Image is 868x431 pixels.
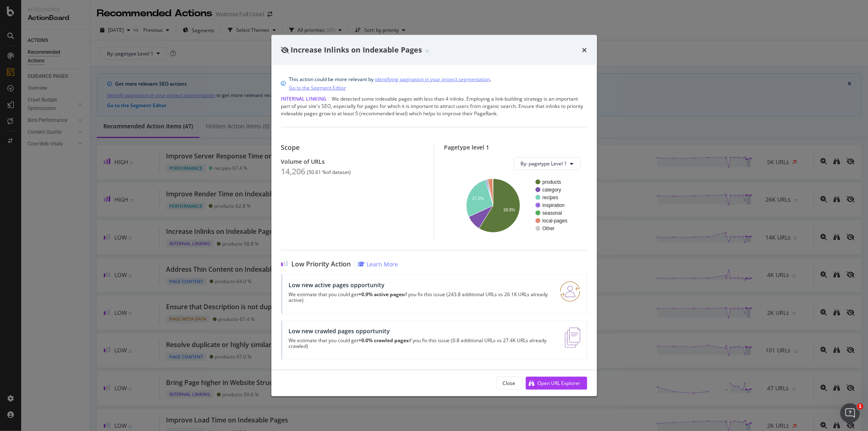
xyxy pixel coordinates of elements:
text: category [542,187,561,193]
div: Pagetype level 1 [444,143,587,150]
text: 27.2% [472,196,483,201]
text: 58.8% [504,208,515,212]
a: Go to the Segment Editor [289,83,346,92]
a: Learn More [358,260,398,268]
div: Volume of URLs [281,158,424,165]
button: By: pagetype Level 1 [514,157,581,170]
p: We estimate that you could get if you fix this issue (0.8 additional URLs vs 27.4K URLs already c... [289,337,555,349]
div: eye-slash [281,47,289,53]
span: Internal Linking [281,95,327,102]
div: info banner [281,75,587,92]
span: Low Priority Action [292,260,351,268]
span: Increase Inlinks on Indexable Pages [291,45,422,55]
text: inspiration [542,202,565,208]
span: By: pagetype Level 1 [521,160,567,167]
div: modal [271,35,597,396]
text: Other [542,226,555,231]
div: Low new active pages opportunity [289,281,550,288]
text: local-pages [542,218,567,224]
div: Learn More [367,260,398,268]
span: | [328,95,331,102]
button: Open URL Explorer [526,376,587,389]
img: e5DMFwAAAABJRU5ErkJggg== [565,327,580,347]
svg: A chart. [450,176,580,233]
img: RO06QsNG.png [560,281,580,301]
button: Close [496,376,523,389]
div: Open URL Explorer [538,380,581,387]
a: identifying pagination in your project segmentation [375,75,490,83]
p: We estimate that you could get if you fix this issue (243.8 additional URLs vs 26.1K URLs already... [289,291,550,303]
text: recipes [542,195,558,200]
text: products [542,179,561,185]
span: 1 [857,403,864,410]
div: Scope [281,143,424,151]
strong: +0.9% active pages [359,290,404,297]
div: Close [503,380,516,387]
iframe: Intercom live chat [840,403,860,423]
div: This action could be more relevant by . [289,75,492,92]
text: seasonal [542,210,562,216]
div: times [582,45,587,55]
div: We detected some indexable pages with less than 4 inlinks. Employing a link-building strategy is ... [281,95,587,117]
div: ( 50.61 % of dataset ) [307,169,351,175]
div: 14,206 [281,166,306,176]
img: Equal [426,50,429,53]
div: Low new crawled pages opportunity [289,327,555,334]
strong: +0.0% crawled pages [359,336,409,343]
